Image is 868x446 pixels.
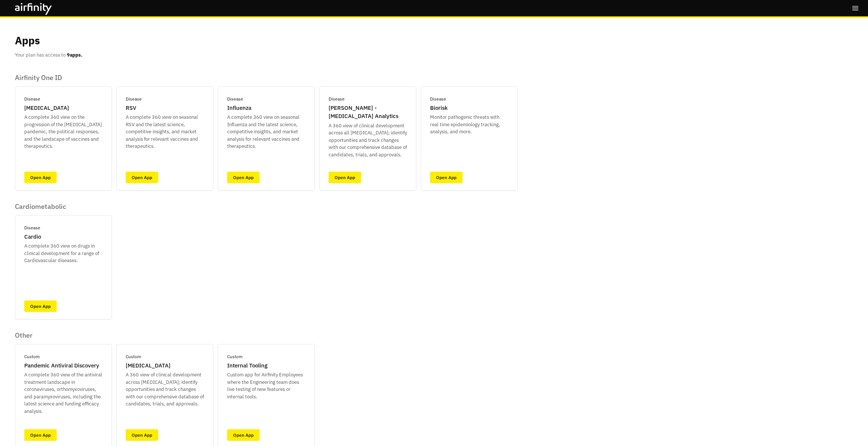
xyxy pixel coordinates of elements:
p: Influenza [227,104,251,112]
p: Cardio [24,233,41,241]
p: A complete 360 view on seasonal Influenza and the latest science, competitive insights, and marke... [227,114,305,150]
p: Custom app for Airfinity Employees where the Engineering team does live testing of new features o... [227,371,305,400]
p: Cardiometabolic [15,203,112,211]
p: Custom [126,353,141,360]
p: Custom [24,353,40,360]
p: Disease [430,96,446,102]
p: A complete 360 view on drugs in clinical development for a range of Cardiovascular diseases. [24,242,103,264]
a: Open App [24,172,57,183]
a: Open App [430,172,463,183]
p: Disease [24,224,40,231]
a: Open App [24,300,57,312]
p: Biorisk [430,104,448,112]
p: Disease [329,96,345,102]
p: Disease [24,96,40,102]
p: [MEDICAL_DATA] [126,361,170,370]
p: Disease [227,96,243,102]
p: RSV [126,104,136,112]
a: Open App [329,172,361,183]
a: Open App [24,429,57,441]
p: Disease [126,96,142,102]
p: Other [15,331,315,340]
p: [MEDICAL_DATA] [24,104,69,112]
a: Open App [126,172,158,183]
p: Custom [227,353,242,360]
a: Open App [227,429,260,441]
p: Airfinity One ID [15,74,518,82]
p: A 360 view of clinical development across all [MEDICAL_DATA]; identify opportunities and track ch... [329,122,407,159]
p: Your plan has access to [15,51,82,59]
p: Pandemic Antiviral Discovery [24,361,99,370]
p: [PERSON_NAME] - [MEDICAL_DATA] Analytics [329,104,407,121]
a: Open App [227,172,260,183]
p: Monitor pathogenic threats with real time epidemiology tracking, analysis, and more. [430,114,508,136]
p: Internal Tooling [227,361,267,370]
p: A complete 360 view of the antiviral treatment landscape in coronaviruses, orthomyxoviruses, and ... [24,371,103,415]
b: 9 apps. [67,52,82,58]
a: Open App [126,429,158,441]
p: A complete 360 view on the progression of the [MEDICAL_DATA] pandemic, the political responses, a... [24,114,103,150]
p: A complete 360 view on seasonal RSV and the latest science, competitive insights, and market anal... [126,114,204,150]
p: Apps [15,33,40,48]
p: A 360 view of clinical development across [MEDICAL_DATA]; identify opportunities and track change... [126,371,204,408]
